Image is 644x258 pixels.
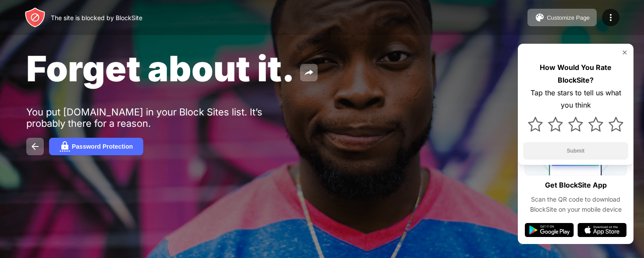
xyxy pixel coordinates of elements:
[577,223,626,237] img: app-store.svg
[60,141,70,152] img: password.svg
[525,195,626,214] div: Scan the QR code to download BlockSite on your mobile device
[523,87,628,112] div: Tap the stars to tell us what you think
[26,47,295,90] span: Forget about it.
[527,9,597,26] button: Customize Page
[304,67,314,78] img: share.svg
[609,117,623,132] img: star.svg
[30,141,40,152] img: back.svg
[523,61,628,87] div: How Would You Rate BlockSite?
[523,142,628,160] button: Submit
[528,117,543,132] img: star.svg
[49,138,143,155] button: Password Protection
[568,117,583,132] img: star.svg
[621,49,628,56] img: rate-us-close.svg
[534,12,545,23] img: pallet.svg
[51,14,142,21] div: The site is blocked by BlockSite
[26,106,297,129] div: You put [DOMAIN_NAME] in your Block Sites list. It’s probably there for a reason.
[25,7,46,28] img: header-logo.svg
[72,143,133,150] div: Password Protection
[547,14,590,21] div: Customize Page
[525,223,574,237] img: google-play.svg
[588,117,603,132] img: star.svg
[605,12,616,23] img: menu-icon.svg
[548,117,563,132] img: star.svg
